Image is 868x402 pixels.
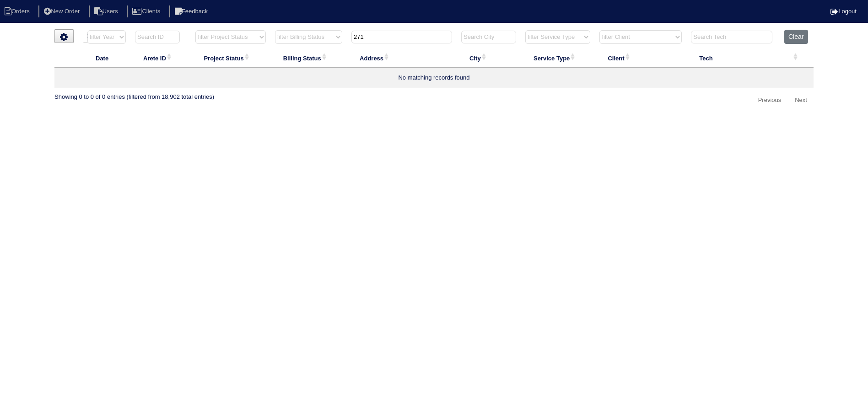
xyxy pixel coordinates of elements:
[521,48,595,68] th: Service Type: activate to sort column ascending
[127,5,167,18] li: Clients
[135,31,180,43] input: Search ID
[38,8,87,15] a: New Order
[830,8,857,15] a: Logout
[127,8,167,15] a: Clients
[130,48,191,68] th: Arete ID: activate to sort column ascending
[83,48,130,68] th: Date
[752,93,788,108] a: Previous
[686,48,780,68] th: Tech
[347,48,457,68] th: Address: activate to sort column ascending
[270,48,347,68] th: Billing Status: activate to sort column ascending
[89,5,125,18] li: Users
[351,31,452,43] input: Search Address
[595,48,686,68] th: Client: activate to sort column ascending
[169,5,215,18] li: Feedback
[457,48,521,68] th: City: activate to sort column ascending
[461,31,516,43] input: Search City
[54,68,814,88] td: No matching records found
[788,93,814,108] a: Next
[780,48,814,68] th: : activate to sort column ascending
[38,5,87,18] li: New Order
[191,48,270,68] th: Project Status: activate to sort column ascending
[784,30,808,44] button: Clear
[89,8,125,15] a: Users
[691,31,772,43] input: Search Tech
[54,88,214,101] div: Showing 0 to 0 of 0 entries (filtered from 18,902 total entries)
